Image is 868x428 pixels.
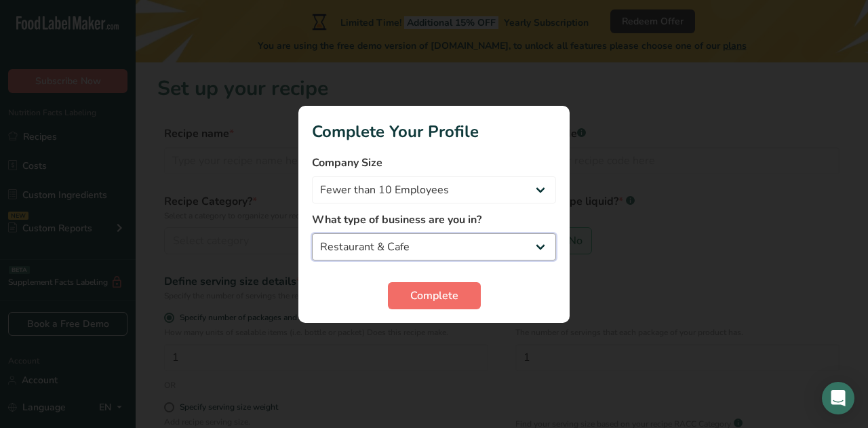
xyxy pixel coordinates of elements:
span: Complete [410,288,458,304]
label: Company Size [312,155,556,171]
label: What type of business are you in? [312,212,556,228]
h1: Complete Your Profile [312,119,556,144]
button: Complete [388,282,481,309]
div: Open Intercom Messenger [822,382,854,414]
